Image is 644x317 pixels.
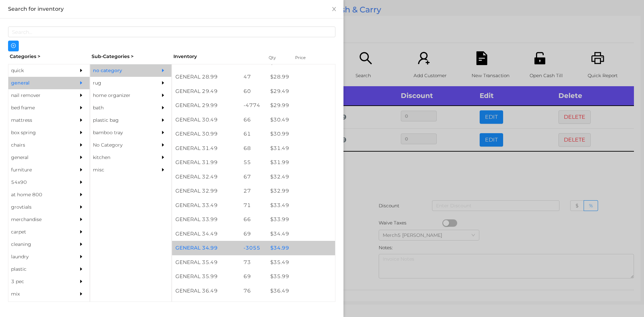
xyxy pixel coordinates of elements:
[172,255,240,270] div: GENERAL 35.49
[79,192,84,197] i: icon: caret-right
[172,98,240,113] div: GENERAL 29.99
[8,164,69,176] div: furniture
[90,139,151,151] div: No Category
[267,212,335,227] div: $ 33.99
[267,241,335,255] div: $ 34.99
[79,143,84,147] i: icon: caret-right
[267,170,335,184] div: $ 32.49
[79,217,84,222] i: icon: caret-right
[267,84,335,99] div: $ 29.49
[8,213,69,226] div: merchandise
[240,155,267,170] div: 55
[8,126,69,139] div: box spring
[172,184,240,198] div: GENERAL 32.99
[240,212,267,227] div: 66
[79,242,84,247] i: icon: caret-right
[8,41,19,51] button: icon: plus-circle
[79,155,84,160] i: icon: caret-right
[90,64,151,77] div: no category
[267,184,335,198] div: $ 32.99
[172,241,240,255] div: GENERAL 34.99
[161,130,165,135] i: icon: caret-right
[161,167,165,172] i: icon: caret-right
[90,89,151,102] div: home organizer
[240,298,267,312] div: -21
[267,70,335,84] div: $ 28.99
[8,263,69,275] div: plastic
[172,269,240,284] div: GENERAL 35.99
[173,53,260,60] div: Inventory
[172,155,240,170] div: GENERAL 31.99
[79,81,84,85] i: icon: caret-right
[90,114,151,126] div: plastic bag
[161,68,165,73] i: icon: caret-right
[79,267,84,271] i: icon: caret-right
[79,130,84,135] i: icon: caret-right
[79,205,84,209] i: icon: caret-right
[240,198,267,213] div: 71
[8,300,69,313] div: appliances
[240,255,267,270] div: 73
[172,141,240,156] div: GENERAL 31.49
[79,118,84,122] i: icon: caret-right
[161,93,165,98] i: icon: caret-right
[172,298,240,312] div: GENERAL 36.99
[90,126,151,139] div: bamboo tray
[79,292,84,296] i: icon: caret-right
[240,241,267,255] div: -3055
[267,98,335,113] div: $ 29.99
[240,70,267,84] div: 47
[172,84,240,99] div: GENERAL 29.49
[267,284,335,298] div: $ 36.49
[79,254,84,259] i: icon: caret-right
[267,227,335,241] div: $ 34.49
[90,164,151,176] div: misc
[8,275,69,288] div: 3 pec
[79,93,84,98] i: icon: caret-right
[8,226,69,238] div: carpet
[172,127,240,141] div: GENERAL 30.99
[8,251,69,263] div: laundry
[8,5,335,13] div: Search for inventory
[79,167,84,172] i: icon: caret-right
[240,284,267,298] div: 76
[161,143,165,147] i: icon: caret-right
[90,51,172,62] div: Sub-Categories >
[267,269,335,284] div: $ 35.99
[161,105,165,110] i: icon: caret-right
[172,284,240,298] div: GENERAL 36.49
[79,229,84,234] i: icon: caret-right
[240,141,267,156] div: 68
[240,84,267,99] div: 60
[161,118,165,122] i: icon: caret-right
[172,70,240,84] div: GENERAL 28.99
[172,227,240,241] div: GENERAL 34.49
[267,298,335,312] div: $ 36.99
[240,98,267,113] div: -4774
[90,151,151,164] div: kitchen
[172,212,240,227] div: GENERAL 33.99
[267,53,287,62] div: Qty
[8,102,69,114] div: bed frame
[172,198,240,213] div: GENERAL 33.49
[8,27,335,37] input: Search...
[240,184,267,198] div: 27
[90,102,151,114] div: bath
[90,77,151,89] div: rug
[267,127,335,141] div: $ 30.99
[8,64,69,77] div: quick
[8,89,69,102] div: nail remover
[331,6,337,12] i: icon: close
[172,170,240,184] div: GENERAL 32.49
[79,180,84,184] i: icon: caret-right
[240,170,267,184] div: 67
[8,176,69,189] div: 54x90
[161,155,165,160] i: icon: caret-right
[293,53,320,62] div: Price
[8,238,69,251] div: cleaning
[172,113,240,127] div: GENERAL 30.49
[8,51,90,62] div: Categories >
[240,227,267,241] div: 69
[161,81,165,85] i: icon: caret-right
[8,151,69,164] div: general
